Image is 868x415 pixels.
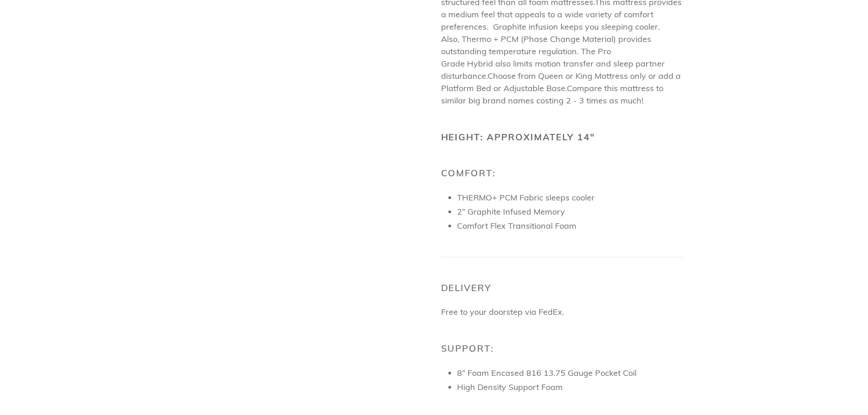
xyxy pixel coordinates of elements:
p: THERMO+ PCM Fabric sleeps cooler [457,191,683,204]
h2: Comfort: [441,168,683,179]
p: 2” Graphite Infused Memory [457,205,683,218]
span: Choose from Queen or King Mattress only or add a Platform Bed or Adjustable Base. [441,71,681,93]
h2: Delivery [441,282,683,293]
b: Height: Approximately 14" [441,131,596,143]
p: High Density Support Foam [457,381,683,393]
p: Comfort Flex Transitional Foam [457,220,683,232]
span: Free to your doorstep via FedEx. [441,307,564,317]
h2: Support: [441,343,683,354]
p: 8” Foam Encased 816 13.75 Gauge Pocket Coil [457,367,683,379]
